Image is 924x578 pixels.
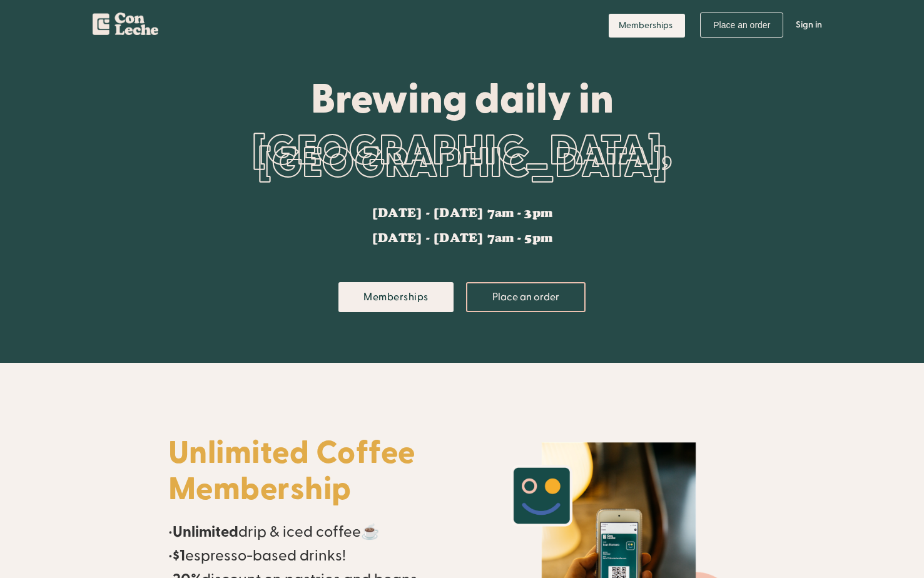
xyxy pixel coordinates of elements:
a: Memberships [338,282,454,312]
a: Place an order [700,13,783,38]
div: Brewing daily in [168,76,756,120]
a: Sign in [786,6,831,44]
div: [GEOGRAPHIC_DATA], [GEOGRAPHIC_DATA] [168,120,756,195]
a: home [93,6,158,40]
h1: Unlimited Coffee Membership [168,435,450,508]
strong: Unlimited [173,522,238,542]
a: Place an order [466,282,586,312]
div: [DATE] - [DATE] 7am - 3pm [DATE] - [DATE] 7am - 5pm [372,207,552,245]
a: Memberships [609,14,685,38]
strong: $1 [173,546,185,565]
